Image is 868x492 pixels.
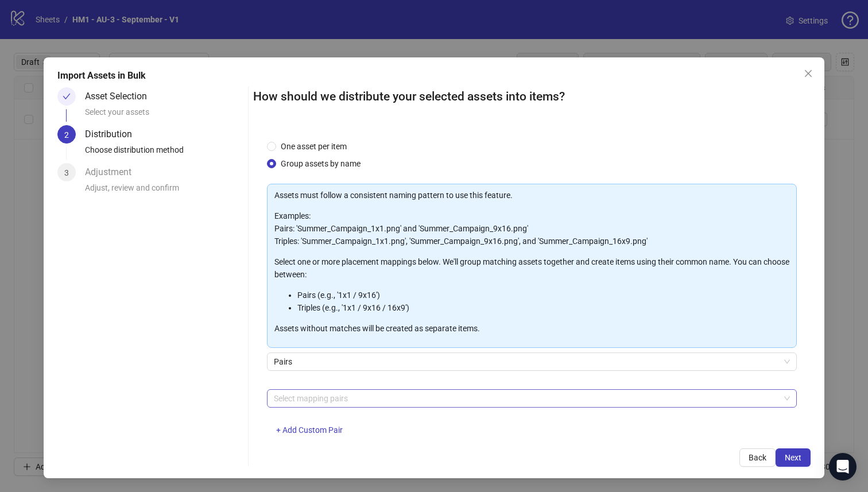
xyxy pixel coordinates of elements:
[85,106,243,125] div: Select your assets
[785,453,801,462] span: Next
[85,144,243,163] div: Choose distribution method
[276,425,343,435] span: + Add Custom Pair
[64,168,69,177] span: 3
[297,301,790,314] li: Triples (e.g., '1x1 / 9x16 / 16x9')
[749,453,766,462] span: Back
[276,140,351,153] span: One asset per item
[829,453,857,481] div: Open Intercom Messenger
[297,289,790,301] li: Pairs (e.g., '1x1 / 9x16')
[85,163,141,181] div: Adjustment
[64,130,69,140] span: 2
[85,87,156,106] div: Asset Selection
[274,255,790,281] p: Select one or more placement mappings below. We'll group matching assets together and create item...
[274,210,790,247] p: Examples: Pairs: 'Summer_Campaign_1x1.png' and 'Summer_Campaign_9x16.png' Triples: 'Summer_Campai...
[739,448,776,467] button: Back
[85,125,141,144] div: Distribution
[274,353,790,370] span: Pairs
[253,87,811,106] h2: How should we distribute your selected assets into items?
[776,448,811,467] button: Next
[274,189,790,202] p: Assets must follow a consistent naming pattern to use this feature.
[57,69,811,83] div: Import Assets in Bulk
[85,181,243,201] div: Adjust, review and confirm
[274,322,790,335] p: Assets without matches will be created as separate items.
[799,64,817,83] button: Close
[63,92,71,100] span: check
[267,421,352,440] button: + Add Custom Pair
[276,157,365,170] span: Group assets by name
[804,69,813,78] span: close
